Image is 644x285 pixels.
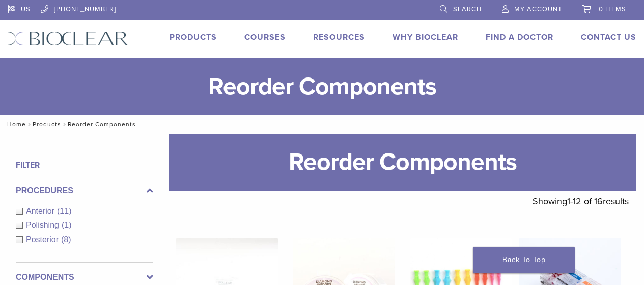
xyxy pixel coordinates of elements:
img: Bioclear [8,31,128,46]
p: Showing results [533,191,629,212]
span: (11) [57,206,71,215]
h4: Filter [16,159,153,171]
a: Back To Top [473,247,575,273]
span: Anterior [26,206,57,215]
label: Procedures [16,185,153,197]
span: (8) [61,235,71,244]
span: 1-12 of 16 [567,196,603,207]
a: Home [4,121,26,128]
span: Posterior [26,235,61,244]
h1: Reorder Components [169,134,636,191]
a: Contact Us [581,32,636,42]
a: Products [33,121,61,128]
span: My Account [514,5,562,13]
span: Search [453,5,482,13]
a: Products [170,32,217,42]
label: Components [16,271,153,283]
a: Resources [313,32,365,42]
span: 0 items [599,5,626,13]
a: Find A Doctor [486,32,553,42]
a: Courses [244,32,286,42]
span: / [26,122,33,127]
span: / [61,122,68,127]
a: Why Bioclear [393,32,458,42]
span: (1) [62,221,72,229]
span: Polishing [26,221,62,229]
